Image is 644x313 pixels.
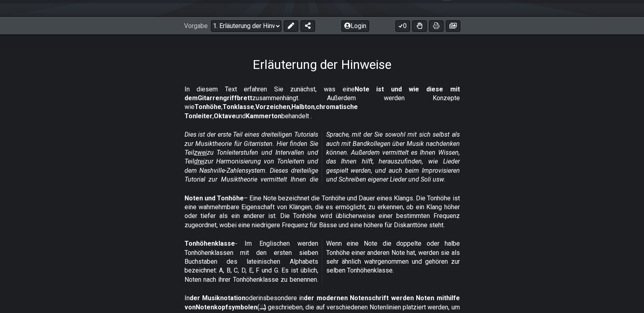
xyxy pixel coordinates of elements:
[194,149,207,156] font: zwei
[185,294,460,311] font: der modernen Notenschrift werden Noten mithilfe von
[446,20,460,32] button: Bild erstellen
[223,103,254,111] font: Tonklasse
[403,22,407,30] font: 0
[301,20,315,32] button: Vorgabe teilen
[185,85,460,102] font: Note ist und wie diese mit dem
[185,149,318,165] font: zu Tonleiterstufen und Intervallen und Teil
[254,103,255,111] font: ,
[291,103,315,111] font: Halbton
[351,22,366,30] font: Login
[395,20,410,32] button: 0
[185,240,460,283] font: - Im Englischen werden Tonhöhenklassen mit den ersten sieben Buchstaben des lateinischen Alphabet...
[221,103,223,111] font: ,
[198,94,252,102] font: Gitarrengriffbrett
[253,57,391,72] font: Erläuterung der Hinweise
[211,20,281,32] select: Vorgabe
[185,85,355,93] font: In diesem Text erfahren Sie zunächst, was eine
[196,303,257,311] font: Notenkopfsymbolen
[185,103,358,119] font: chromatische Tonleiter
[255,103,290,111] font: Vorzeichen
[315,103,316,111] font: ,
[246,112,281,120] font: Kammerton
[252,94,298,102] font: zusammenhängt
[214,112,236,120] font: Oktave
[412,20,427,32] button: Geschicklichkeit für alle Bundsätze umschalten
[185,131,318,156] font: Dies ist der erste Teil eines dreiteiligen Tutorials zur Musiktheorie für Gitarristen. Hier finde...
[184,22,208,30] font: Vorgabe
[290,103,291,111] font: ,
[429,20,443,32] button: Drucken
[281,112,312,120] font: behandelt .
[194,158,205,165] font: drei
[195,103,221,111] font: Tonhöhe
[190,294,245,302] font: der Musiknotation
[185,194,460,229] font: – Eine Note bezeichnet die Tonhöhe und Dauer eines Klangs. Die Tonhöhe ist eine wahrnehmbare Eige...
[185,294,190,302] font: In
[213,112,214,120] font: ,
[258,294,304,302] font: insbesondere in
[245,294,258,302] font: oder
[185,240,235,247] font: Tonhöhenklasse
[185,94,460,111] font: . Außerdem werden Konzepte wie
[284,20,298,32] button: Vorgabe bearbeiten
[341,20,369,32] button: Login
[185,194,244,202] font: Noten und Tonhöhe
[236,112,246,120] font: und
